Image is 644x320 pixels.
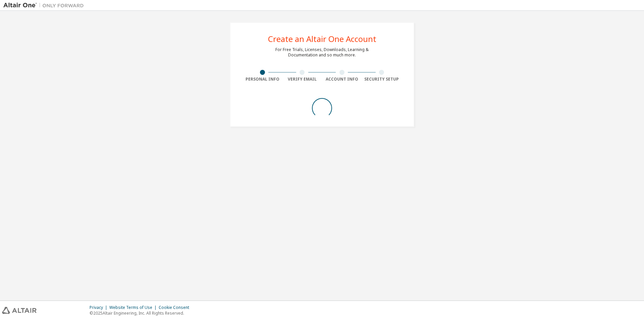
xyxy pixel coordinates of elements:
[2,307,37,314] img: altair_logo.svg
[268,35,376,43] div: Create an Altair One Account
[362,77,402,82] div: Security Setup
[282,77,322,82] div: Verify Email
[3,2,87,9] img: Altair One
[90,305,109,310] div: Privacy
[322,77,362,82] div: Account Info
[275,47,369,58] div: For Free Trials, Licenses, Downloads, Learning & Documentation and so much more.
[109,305,159,310] div: Website Terms of Use
[243,77,282,82] div: Personal Info
[159,305,193,310] div: Cookie Consent
[90,310,193,316] p: © 2025 Altair Engineering, Inc. All Rights Reserved.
